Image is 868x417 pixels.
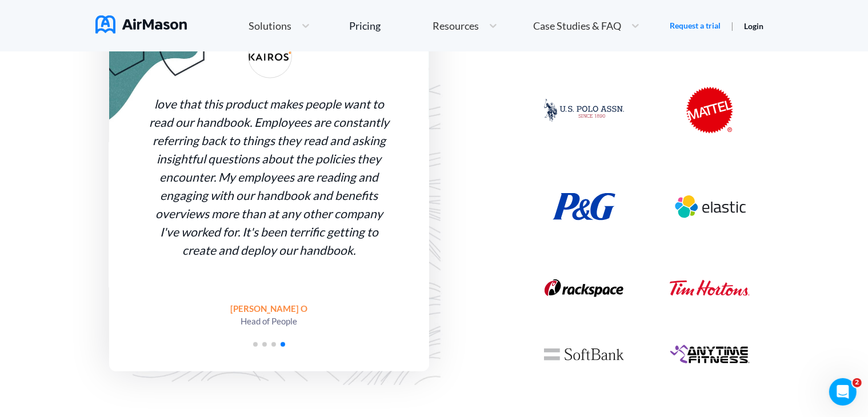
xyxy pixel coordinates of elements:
[829,378,857,406] iframe: Intercom live chat
[647,280,773,296] div: Tim Hortons Employee Handbook
[521,279,647,297] div: Rackspace Technology Employee Handbook
[271,342,276,347] span: Go to slide 3
[521,348,647,360] div: SoftBank Group Employee Handbook
[533,21,621,31] span: Case Studies & FAQ
[231,315,308,327] div: Head of People
[670,182,750,232] img: elastic
[281,342,285,347] span: Go to slide 4
[670,20,721,31] a: Request a trial
[647,344,773,364] div: Anytime Fitness Employee Handbook
[231,302,308,315] div: [PERSON_NAME] O
[248,34,292,78] img: WZB1+umRC5ZrLkmie03FmzZnmW03+LE171mVe43Ly8vFyzCZVbq1at3Hbt2uWuXbvWVS6pyCIiIiIiIiIiIiIiIiIiIiIiIiI...
[670,280,750,296] img: tim_hortons
[686,87,733,134] img: mattel
[349,21,381,31] div: Pricing
[553,193,615,220] img: procter_and_gamble
[647,182,773,232] div: Elastic Employee Handbook
[349,15,381,36] a: Pricing
[853,378,862,387] span: 2
[647,87,773,134] div: Mattel Employee Handbook
[95,15,187,34] img: AirMason Logo
[262,342,267,347] span: Go to slide 2
[249,21,291,31] span: Solutions
[744,21,763,31] a: Login
[670,344,750,364] img: anytime_fitness
[545,279,623,297] img: rackspace_technology
[521,99,647,122] div: U.S. Polo Assn. Employee Handbook
[147,95,391,259] div: love that this product makes people want to read our handbook. Employees are constantly referring...
[544,348,624,360] img: softBank_group
[521,193,647,220] div: Procter & Gamble Employee Handbook
[731,20,734,31] span: |
[544,99,624,122] img: us_polo_assn
[253,342,258,347] span: Go to slide 1
[433,21,479,31] span: Resources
